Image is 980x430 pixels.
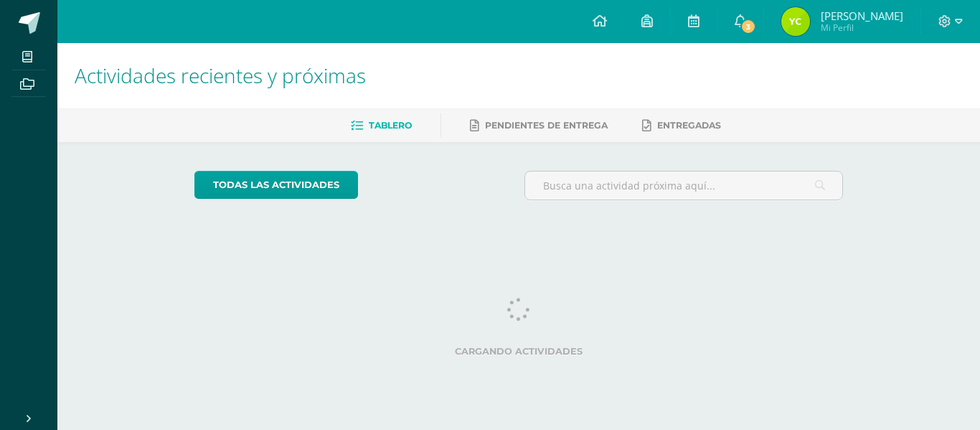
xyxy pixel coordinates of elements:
[642,114,721,137] a: Entregadas
[821,22,903,34] span: Mi Perfil
[525,172,843,200] input: Busca una actividad próxima aquí...
[369,120,412,131] span: Tablero
[781,7,810,36] img: 894823770986b61cbb7d011c5427bd87.png
[485,120,608,131] span: Pendientes de entrega
[657,120,721,131] span: Entregadas
[351,114,412,137] a: Tablero
[470,114,608,137] a: Pendientes de entrega
[194,346,844,357] label: Cargando actividades
[821,9,903,23] span: [PERSON_NAME]
[740,19,756,34] span: 3
[194,171,358,199] a: todas las Actividades
[75,62,366,89] span: Actividades recientes y próximas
